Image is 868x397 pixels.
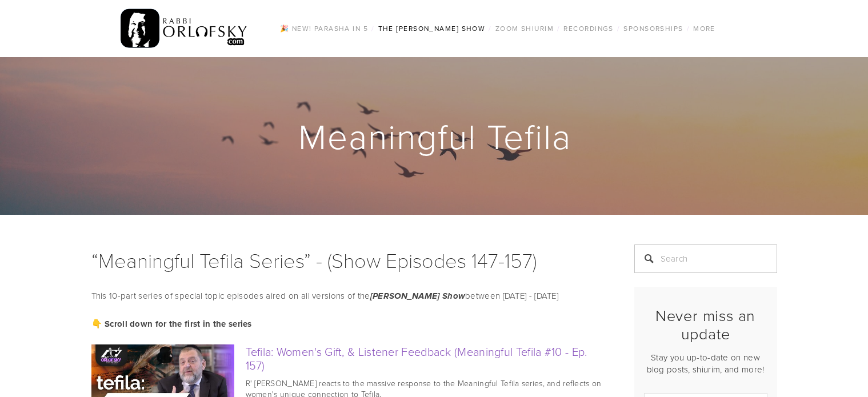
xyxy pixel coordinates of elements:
a: Recordings [560,21,617,36]
span: / [371,23,374,33]
span: / [617,23,620,33]
a: More [690,21,719,36]
img: RabbiOrlofsky.com [121,6,248,51]
p: This 10-part series of special topic episodes aired on all versions of the between [DATE] - [DATE] [91,289,606,303]
h1: Meaningful Tefila [91,118,778,154]
a: Sponsorships [620,21,686,36]
span: / [687,23,690,33]
h1: “Meaningful Tefila Series” - (Show Episodes 147-157) [91,244,606,275]
p: Stay you up-to-date on new blog posts, shiurim, and more! [644,351,767,375]
a: Zoom Shiurim [492,21,557,36]
strong: 👇 Scroll down for the first in the series [91,318,252,330]
a: Tefila: Women's Gift, & Listener Feedback (Meaningful Tefila #10 - Ep. 157) [246,343,587,373]
em: [PERSON_NAME] Show [370,291,465,302]
input: Search [634,244,777,273]
a: 🎉 NEW! Parasha in 5 [277,21,371,36]
a: The [PERSON_NAME] Show [375,21,489,36]
span: / [557,23,560,33]
span: / [489,23,491,33]
h2: Never miss an update [644,306,767,343]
